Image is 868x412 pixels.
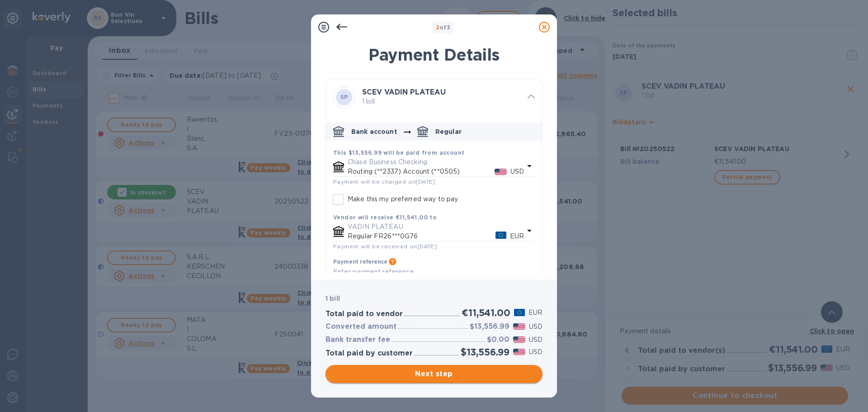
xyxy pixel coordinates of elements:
[513,323,525,330] img: USD
[510,167,524,176] p: USD
[333,243,437,250] span: Payment will be received on [DATE]
[333,369,535,379] span: Next step
[487,336,509,344] h3: $0.00
[462,307,510,318] h2: €11,541.00
[326,79,542,115] div: SPSCEV VADIN PLATEAU 1 bill
[325,365,542,383] button: Next step
[510,232,524,241] p: EUR
[436,24,439,31] span: 2
[333,214,437,221] b: Vendor will receive €11,541.00 to
[461,346,509,358] h2: $13,556.99
[348,222,524,232] p: VADIN PLATEAU
[325,310,403,318] h3: Total paid to vendor
[513,349,525,355] img: USD
[326,119,542,298] div: default-method
[435,127,462,136] p: Regular
[333,149,464,156] b: This $13,556.99 will be paid from account
[495,169,507,175] img: USD
[362,88,446,96] b: SCEV VADIN PLATEAU
[340,94,348,100] b: SP
[333,259,387,265] h3: Payment reference
[513,336,525,343] img: USD
[348,157,524,167] p: Chase Business Checking
[333,178,435,185] span: Payment will be charged on [DATE]
[325,336,390,344] h3: Bank transfer fee
[348,194,458,204] p: Make this my preferred way to pay
[351,127,397,136] p: Bank account
[348,167,495,176] p: Routing (**2337) Account (**0505)
[470,322,509,331] h3: $13,556.99
[325,295,340,302] b: 1 bill
[528,308,542,317] p: EUR
[325,45,542,64] h1: Payment Details
[325,349,413,358] h3: Total paid by customer
[436,24,451,31] b: of 3
[529,347,542,357] p: USD
[348,232,495,241] p: Regular FR26***0G76
[325,322,396,331] h3: Converted amount
[529,335,542,345] p: USD
[362,97,520,106] p: 1 bill
[529,322,542,331] p: USD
